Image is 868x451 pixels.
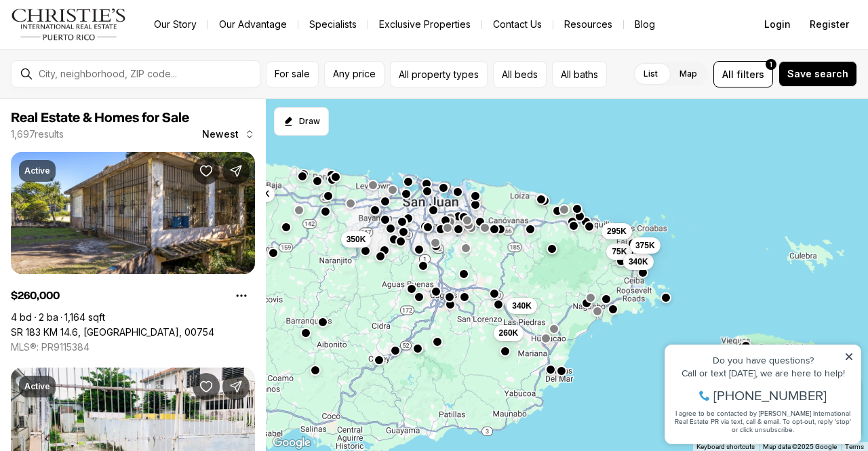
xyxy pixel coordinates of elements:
a: Our Advantage [208,15,298,34]
p: Active [24,165,50,176]
a: Blog [624,15,666,34]
button: Any price [324,61,384,87]
button: All baths [552,61,607,87]
button: All beds [493,61,547,87]
button: Register [802,11,857,38]
button: 340K [507,298,537,314]
span: Register [810,19,849,30]
span: 340K [512,300,532,311]
span: Real Estate & Homes for Sale [11,111,189,125]
button: Start drawing [274,107,329,136]
img: logo [11,8,127,41]
p: Active [24,381,50,392]
button: Save Property: RUÍZ BELVIS [193,373,220,400]
span: 350K [347,234,366,245]
span: 340K [629,256,648,267]
button: Contact Us [482,15,553,34]
span: Login [764,19,791,30]
p: 1,697 results [11,129,64,140]
span: I agree to be contacted by [PERSON_NAME] International Real Estate PR via text, call & email. To ... [17,83,193,109]
button: 375K [630,237,660,254]
button: 295K [601,223,632,239]
button: Login [756,11,799,38]
span: [PHONE_NUMBER] [56,64,169,77]
button: Share Property [222,373,250,400]
a: Resources [553,15,623,34]
a: Specialists [298,15,368,34]
label: List [633,62,669,86]
label: Map [669,62,708,86]
span: 295K [607,226,627,237]
span: 260K [499,328,519,338]
div: Do you have questions? [14,31,196,40]
span: 75K [612,246,627,257]
span: Save search [787,68,848,79]
span: 1 [770,59,772,70]
div: Call or text [DATE], we are here to help! [14,43,196,53]
span: For sale [275,68,310,79]
button: 75K [606,243,632,260]
button: 340K [623,254,654,270]
button: Share Property [222,157,250,184]
a: Our Story [143,15,208,34]
button: 260K [494,325,524,341]
button: All property types [390,61,488,87]
button: 350K [341,231,372,248]
span: All [722,67,734,81]
span: Any price [333,68,376,79]
a: Exclusive Properties [368,15,481,34]
button: Property options [228,282,255,309]
span: Newest [202,129,239,140]
button: Newest [194,121,263,148]
span: 375K [635,240,655,251]
button: Save search [778,61,857,87]
a: SR 183 KM 14.6, SAN LORENZO PR, 00754 [11,326,214,338]
span: filters [736,67,764,81]
button: Allfilters1 [713,61,773,87]
button: Save Property: SR 183 KM 14.6 [193,157,220,184]
button: For sale [266,61,319,87]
